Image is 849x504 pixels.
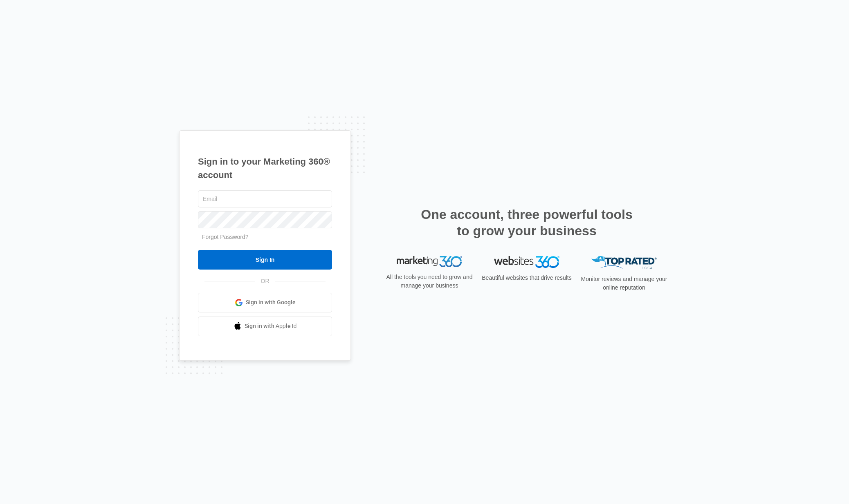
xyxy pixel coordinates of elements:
[494,256,559,268] img: Websites 360
[384,273,475,290] p: All the tools you need to grow and manage your business
[198,190,332,207] input: Email
[198,317,332,336] a: Sign in with Apple Id
[202,234,249,240] a: Forgot Password?
[397,256,462,268] img: Marketing 360
[198,155,332,182] h1: Sign in to your Marketing 360® account
[198,293,332,312] a: Sign in with Google
[481,274,573,282] p: Beautiful websites that drive results
[255,277,275,285] span: OR
[246,298,296,307] span: Sign in with Google
[245,322,297,330] span: Sign in with Apple Id
[591,256,657,270] img: Top Rated Local
[418,206,635,239] h2: One account, three powerful tools to grow your business
[198,250,332,270] input: Sign In
[578,275,670,292] p: Monitor reviews and manage your online reputation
